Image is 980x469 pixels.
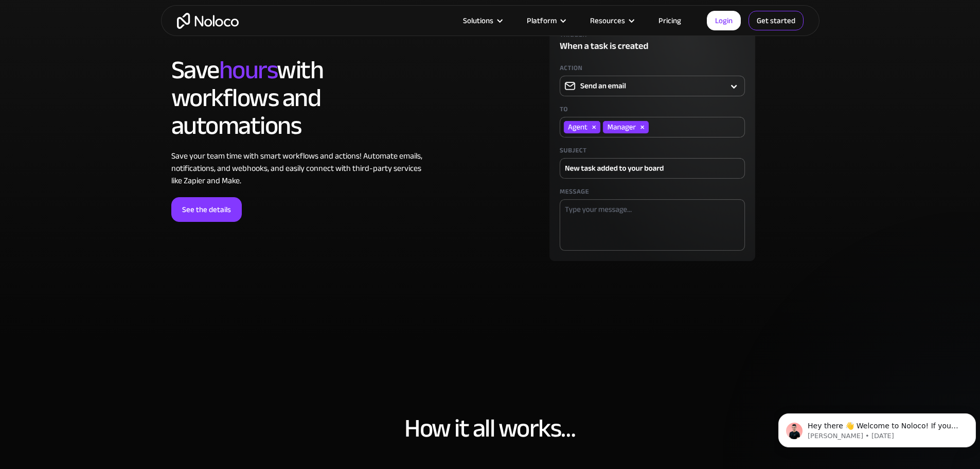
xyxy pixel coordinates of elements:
div: Platform [527,14,557,27]
div: Solutions [463,14,493,27]
span: hours [219,46,277,94]
div: Save your team time with smart workflows and actions! Automate emails, notifications, and webhook... [171,150,431,187]
h2: Save with workflows and automations [171,56,431,140]
a: Login [707,11,741,30]
a: See the details [171,197,242,222]
div: Resources [590,14,625,27]
a: home [177,13,239,29]
div: Resources [577,14,646,27]
a: Pricing [646,14,694,27]
a: Get started [749,11,804,30]
div: Solutions [450,14,514,27]
iframe: Intercom notifications message [774,392,980,464]
div: Platform [514,14,577,27]
h2: How it all works… [171,415,809,441]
